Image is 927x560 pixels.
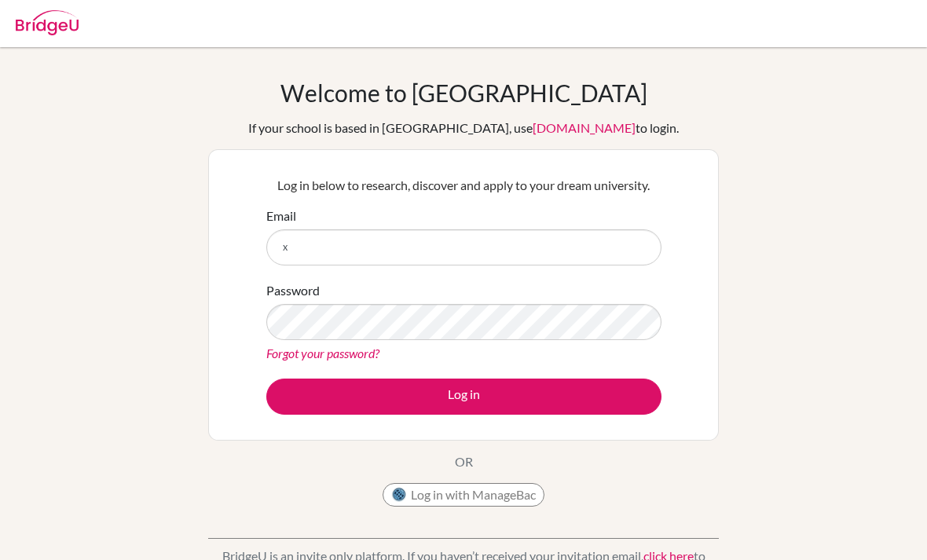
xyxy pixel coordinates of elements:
[266,281,320,300] label: Password
[16,10,79,35] img: Bridge-U
[266,379,661,415] button: Log in
[266,346,379,361] a: Forgot your password?
[533,120,636,135] a: [DOMAIN_NAME]
[383,483,544,507] button: Log in with ManageBac
[266,176,661,195] p: Log in below to research, discover and apply to your dream university.
[248,119,679,137] div: If your school is based in [GEOGRAPHIC_DATA], use to login.
[455,452,473,471] p: OR
[280,79,647,107] h1: Welcome to [GEOGRAPHIC_DATA]
[266,207,296,225] label: Email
